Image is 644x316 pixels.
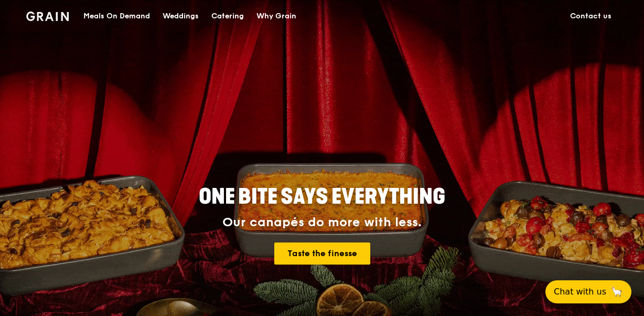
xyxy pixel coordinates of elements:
a: Taste the finesse [274,243,370,265]
a: Contact us [564,1,618,32]
div: Weddings [163,1,199,32]
span: Chat with us [554,286,606,298]
div: Meals On Demand [83,1,150,32]
a: Catering [205,1,250,32]
a: Why Grain [250,1,303,32]
img: Grain [26,12,69,21]
a: Weddings [156,1,205,32]
div: Why Grain [256,1,296,32]
div: Our canapés do more with less. [133,215,511,230]
span: 🦙 [610,286,623,298]
button: Chat with us🦙 [545,280,631,303]
div: Catering [211,1,244,32]
span: ONE BITE SAYS EVERYTHING [199,184,445,209]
